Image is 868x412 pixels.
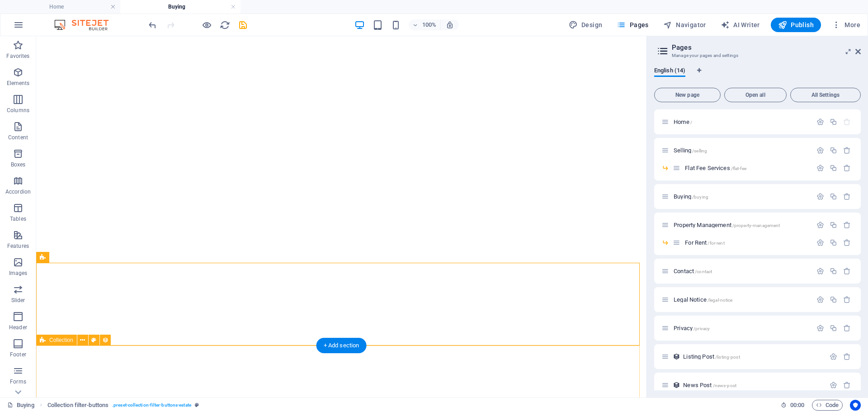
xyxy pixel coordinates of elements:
i: Reload page [220,20,230,30]
span: Click to open page [674,147,707,154]
span: /legal-notice [708,298,733,303]
div: Duplicate [830,221,837,229]
span: More [832,20,860,29]
span: Design [569,20,603,29]
div: Duplicate [830,267,837,275]
div: Contact/contact [671,268,812,274]
span: Listing Post [683,353,740,360]
button: All Settings [790,88,861,102]
button: undo [147,19,158,30]
span: Collection [49,337,73,343]
h6: Session time [781,400,805,411]
p: Header [9,324,27,331]
span: Code [816,400,839,411]
button: 100% [409,19,441,30]
button: Open all [724,88,787,102]
div: Settings [816,147,824,154]
span: Click to open page [674,193,708,200]
span: . preset-collection-filter-buttons-estate [112,400,191,411]
i: Undo: Change text (Ctrl+Z) [147,20,158,30]
span: Click to open page [674,325,710,331]
div: Language Tabs [654,67,861,84]
div: Settings [830,353,837,360]
div: + Add section [316,338,367,353]
span: All Settings [794,92,857,98]
i: This element is a customizable preset [195,403,199,407]
i: Save (Ctrl+S) [238,20,248,30]
span: : [797,402,798,408]
div: Remove [843,193,851,200]
button: Design [565,18,606,32]
span: /property-management [732,223,780,228]
p: Favorites [6,52,29,60]
button: AI Writer [717,18,764,32]
span: Navigator [663,20,706,29]
h6: 100% [422,19,437,30]
button: Navigator [660,18,710,32]
button: New page [654,88,721,102]
div: Duplicate [830,324,837,332]
div: News Post/news-post [680,382,825,388]
img: Editor Logo [52,19,120,30]
span: /selling [692,148,707,153]
div: Settings [816,193,824,200]
div: Duplicate [830,118,837,126]
span: New page [658,92,717,98]
div: This layout is used as a template for all items (e.g. a blog post) of this collection. The conten... [673,353,680,360]
span: Publish [778,20,814,29]
div: Remove [843,221,851,229]
div: Settings [816,296,824,303]
h2: Pages [672,43,861,52]
div: Remove [843,324,851,332]
span: /contact [695,269,712,274]
div: Remove [843,353,851,360]
p: Tables [10,215,26,223]
div: Remove [843,267,851,275]
span: /privacy [693,326,710,331]
p: Content [8,134,28,141]
div: Duplicate [830,239,837,246]
div: Legal Notice/legal-notice [671,297,812,303]
button: Click here to leave preview mode and continue editing [201,19,212,30]
p: Boxes [11,161,26,168]
div: Remove [843,296,851,303]
div: Selling/selling [671,147,812,153]
div: Remove [843,164,851,172]
button: Publish [771,18,821,32]
div: Duplicate [830,147,837,154]
span: Click to open page [685,239,724,246]
span: Click to open page [683,382,736,388]
h3: Manage your pages and settings [672,52,843,60]
div: Property Management/property-management [671,222,812,228]
span: 00 00 [790,400,804,411]
div: Design (Ctrl+Alt+Y) [565,18,606,32]
button: More [828,18,864,32]
div: Home/ [671,119,812,125]
div: Remove [843,147,851,154]
button: Code [812,400,843,411]
div: Settings [816,164,824,172]
p: Columns [7,107,29,114]
span: Click to open page [674,296,732,303]
div: Settings [816,324,824,332]
button: Pages [613,18,652,32]
span: AI Writer [721,20,760,29]
button: reload [219,19,230,30]
div: Privacy/privacy [671,325,812,331]
span: Click to open page [685,165,746,171]
p: Footer [10,351,26,358]
div: Settings [816,239,824,246]
span: Click to open page [674,118,692,125]
span: /buying [692,194,708,199]
span: English (14) [654,65,685,78]
i: On resize automatically adjust zoom level to fit chosen device. [446,21,454,29]
div: Duplicate [830,296,837,303]
p: Features [7,242,29,250]
div: Remove [843,239,851,246]
span: Pages [617,20,648,29]
div: Listing Post/listing-post [680,354,825,360]
div: This layout is used as a template for all items (e.g. a blog post) of this collection. The conten... [673,381,680,389]
div: The startpage cannot be deleted [843,118,851,126]
span: /listing-post [715,355,740,360]
div: Duplicate [830,164,837,172]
